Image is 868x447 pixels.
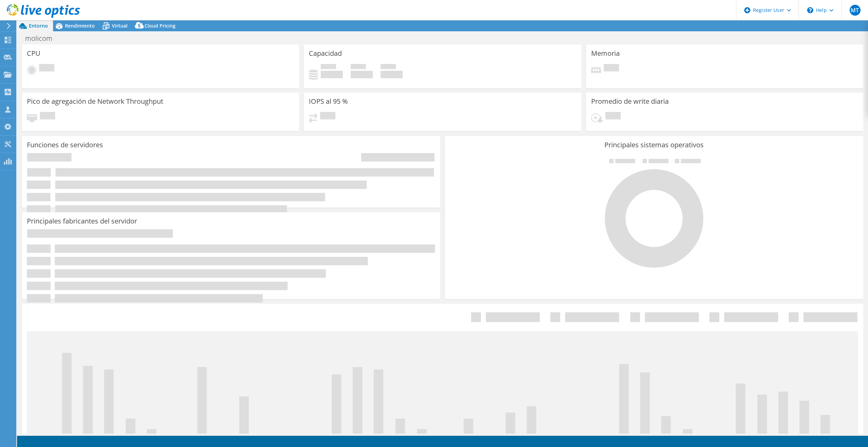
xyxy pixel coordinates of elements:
span: Virtual [112,22,128,29]
h3: Memoria [591,50,620,57]
h3: Capacidad [309,50,342,57]
h3: Funciones de servidores [27,141,103,149]
svg: \n [807,7,813,13]
span: Pendiente [39,64,54,73]
h3: CPU [27,50,40,57]
h3: Principales fabricantes del servidor [27,217,137,225]
span: Libre [351,64,366,71]
h3: Pico de agregación de Network Throughput [27,98,163,105]
h3: Principales sistemas operativos [450,141,858,149]
span: Entorno [29,22,48,29]
span: Pendiente [604,64,619,73]
h3: Promedio de write diaria [591,98,669,105]
span: Pendiente [320,112,335,121]
span: Rendimiento [65,22,95,29]
span: Cloud Pricing [145,22,176,29]
span: Pendiente [40,112,55,121]
span: Pendiente [605,112,621,121]
h4: 0 GiB [351,71,373,78]
h4: 0 GiB [321,71,343,78]
h1: molicom [22,35,63,42]
h3: IOPS al 95 % [309,98,348,105]
span: Total [381,64,396,71]
span: Used [321,64,336,71]
h4: 0 GiB [381,71,403,78]
span: MT [850,5,861,16]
